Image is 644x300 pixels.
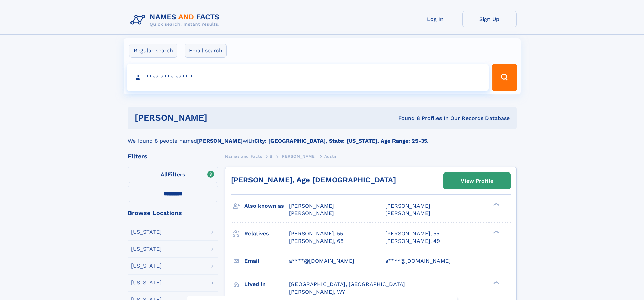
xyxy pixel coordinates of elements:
[131,246,162,252] div: [US_STATE]
[289,289,345,295] span: [PERSON_NAME], WY
[244,228,289,239] h3: Relatives
[289,281,405,287] span: [GEOGRAPHIC_DATA], [GEOGRAPHIC_DATA]
[280,152,316,160] a: [PERSON_NAME]
[270,152,273,160] a: B
[289,210,334,216] span: [PERSON_NAME]
[289,230,343,237] a: [PERSON_NAME], 55
[131,263,162,269] div: [US_STATE]
[280,154,316,159] span: [PERSON_NAME]
[131,229,162,235] div: [US_STATE]
[492,64,517,91] button: Search Button
[231,176,396,184] a: [PERSON_NAME], Age [DEMOGRAPHIC_DATA]
[128,11,225,29] img: Logo Names and Facts
[127,64,489,91] input: search input
[462,11,517,27] a: Sign Up
[128,129,517,145] div: We found 8 people named with .
[492,202,500,207] div: ❯
[461,173,493,189] div: View Profile
[492,230,500,234] div: ❯
[385,230,439,237] a: [PERSON_NAME], 55
[244,279,289,290] h3: Lived in
[128,210,218,216] div: Browse Locations
[131,280,162,285] div: [US_STATE]
[385,210,430,216] span: [PERSON_NAME]
[444,173,510,189] a: View Profile
[128,167,218,183] label: Filters
[385,203,430,209] span: [PERSON_NAME]
[161,171,168,178] span: All
[128,153,218,159] div: Filters
[225,152,262,160] a: Names and Facts
[303,115,510,122] div: Found 8 Profiles In Our Records Database
[270,154,273,159] span: B
[492,280,500,285] div: ❯
[289,203,334,209] span: [PERSON_NAME]
[185,44,227,58] label: Email search
[289,237,344,245] a: [PERSON_NAME], 68
[385,237,440,245] a: [PERSON_NAME], 49
[324,154,338,159] span: Austin
[408,11,462,27] a: Log In
[244,255,289,267] h3: Email
[197,138,243,144] b: [PERSON_NAME]
[254,138,427,144] b: City: [GEOGRAPHIC_DATA], State: [US_STATE], Age Range: 25-35
[129,44,177,58] label: Regular search
[135,114,303,122] h1: [PERSON_NAME]
[244,200,289,212] h3: Also known as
